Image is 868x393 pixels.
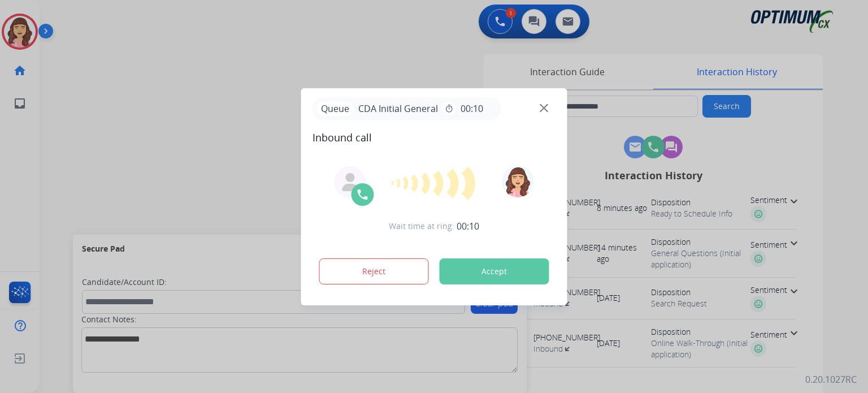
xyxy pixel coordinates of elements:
img: close-button [540,103,548,112]
button: Reject [319,258,429,284]
p: Queue [317,102,354,116]
p: 0.20.1027RC [805,373,857,386]
img: avatar [502,166,533,197]
mat-icon: timer [445,104,454,113]
span: 00:10 [457,219,479,233]
span: CDA Initial General [354,102,442,115]
span: Inbound call [313,129,556,145]
button: Accept [440,258,549,284]
span: 00:10 [461,102,483,115]
span: Wait time at ring: [389,221,454,232]
img: agent-avatar [341,173,359,191]
img: call-icon [356,188,370,201]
